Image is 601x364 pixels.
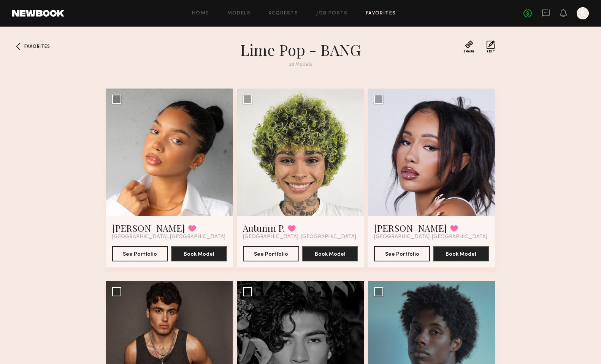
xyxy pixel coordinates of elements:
a: [PERSON_NAME] [374,222,447,234]
button: See Portfolio [374,246,430,261]
span: Edit [487,50,495,53]
button: Edit [487,40,495,53]
button: Book Model [171,246,227,261]
button: Book Model [302,246,358,261]
a: Book Model [171,250,227,257]
span: Share [463,50,474,53]
span: [GEOGRAPHIC_DATA], [GEOGRAPHIC_DATA] [374,234,487,240]
span: [GEOGRAPHIC_DATA], [GEOGRAPHIC_DATA] [243,234,356,240]
a: Favorites [366,11,396,16]
a: [PERSON_NAME] [112,222,185,234]
a: Autumn P. [243,222,285,234]
div: 20 Models [164,62,438,67]
a: Favorites [12,40,24,52]
a: Home [192,11,209,16]
h1: Lime Pop - BANG [164,40,438,59]
button: Book Model [433,246,489,261]
button: See Portfolio [112,246,168,261]
a: Job Posts [316,11,348,16]
button: See Portfolio [243,246,299,261]
a: Book Model [302,250,358,257]
a: Models [227,11,251,16]
span: [GEOGRAPHIC_DATA], [GEOGRAPHIC_DATA] [112,234,225,240]
a: K [577,7,589,19]
a: Requests [269,11,298,16]
button: Share [463,40,474,53]
span: Favorites [24,44,50,49]
a: Book Model [433,250,489,257]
